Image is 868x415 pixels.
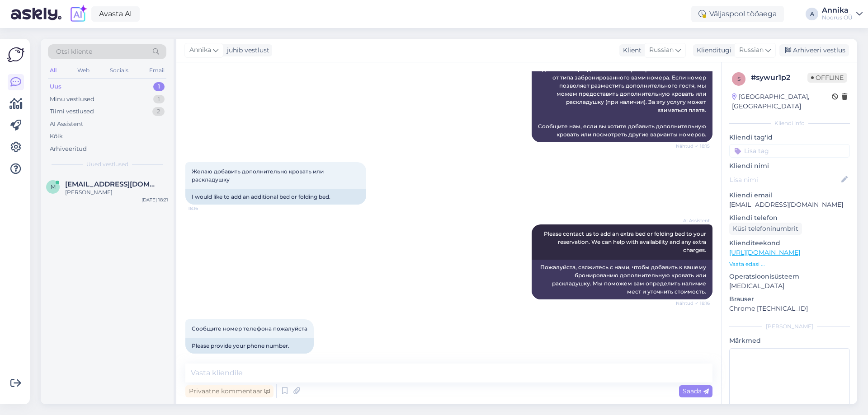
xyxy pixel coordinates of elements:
[729,304,850,313] p: Chrome [TECHNICAL_ID]
[48,65,58,76] div: All
[65,180,159,188] span: mcman42@gmail.com
[729,133,850,142] p: Kliendi tag'id
[649,45,674,55] span: Russian
[751,72,807,83] div: # sywur1p2
[147,65,166,76] div: Email
[676,143,710,149] span: Nähtud ✓ 18:15
[192,168,325,183] span: Желаю добавить дополнительно кровать или раскладушку
[693,46,731,55] div: Klienditugi
[739,45,764,55] span: Russian
[192,325,307,332] span: Сообщите номер телефона пожалуйста
[189,45,211,55] span: Annika
[50,95,94,104] div: Minu vestlused
[86,160,128,168] span: Uued vestlused
[729,248,800,256] a: [URL][DOMAIN_NAME]
[50,120,83,129] div: AI Assistent
[729,144,850,158] input: Lisa tag
[619,46,642,55] div: Klient
[729,213,850,223] p: Kliendi telefon
[91,6,140,22] a: Avasta AI
[691,6,784,22] div: Väljaspool tööaega
[532,54,712,142] div: Возможно, вам не понадобится другой номер, чтобы добавить ещё одного гостя в бронирование. Это за...
[779,44,849,56] div: Arhiveeri vestlus
[188,354,222,361] span: 18:16
[729,281,850,291] p: [MEDICAL_DATA]
[729,272,850,281] p: Operatsioonisüsteem
[50,132,63,141] div: Kõik
[56,47,92,56] span: Otsi kliente
[729,223,802,235] div: Küsi telefoninumbrit
[7,46,24,63] img: Askly Logo
[729,322,850,331] div: [PERSON_NAME]
[729,191,850,200] p: Kliendi email
[153,82,165,91] div: 1
[676,300,710,307] span: Nähtud ✓ 18:16
[732,92,832,111] div: [GEOGRAPHIC_DATA], [GEOGRAPHIC_DATA]
[806,8,818,20] div: A
[223,46,269,55] div: juhib vestlust
[822,7,863,21] a: AnnikaNoorus OÜ
[822,7,853,14] div: Annika
[108,65,130,76] div: Socials
[142,196,168,203] div: [DATE] 18:21
[152,107,165,116] div: 2
[729,336,850,345] p: Märkmed
[676,217,710,224] span: AI Assistent
[153,95,165,104] div: 1
[532,260,712,299] div: Пожалуйста, свяжитесь с нами, чтобы добавить к вашему бронированию дополнительную кровать или рас...
[50,107,94,116] div: Tiimi vestlused
[185,385,274,397] div: Privaatne kommentaar
[729,161,850,171] p: Kliendi nimi
[729,200,850,210] p: [EMAIL_ADDRESS][DOMAIN_NAME]
[50,145,87,154] div: Arhiveeritud
[69,5,88,23] img: explore-ai
[729,119,850,127] div: Kliendi info
[75,65,91,76] div: Web
[729,260,850,268] p: Vaata edasi ...
[729,238,850,248] p: Klienditeekond
[185,189,366,205] div: I would like to add an additional bed or folding bed.
[188,205,222,212] span: 18:16
[737,75,741,82] span: s
[807,73,847,83] span: Offline
[683,387,709,395] span: Saada
[730,175,840,185] input: Lisa nimi
[65,188,168,196] div: [PERSON_NAME]
[822,14,853,21] div: Noorus OÜ
[51,183,56,190] span: m
[185,338,314,354] div: Please provide your phone number.
[50,82,61,91] div: Uus
[729,294,850,304] p: Brauser
[544,230,708,253] span: Please contact us to add an extra bed or folding bed to your reservation. We can help with availa...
